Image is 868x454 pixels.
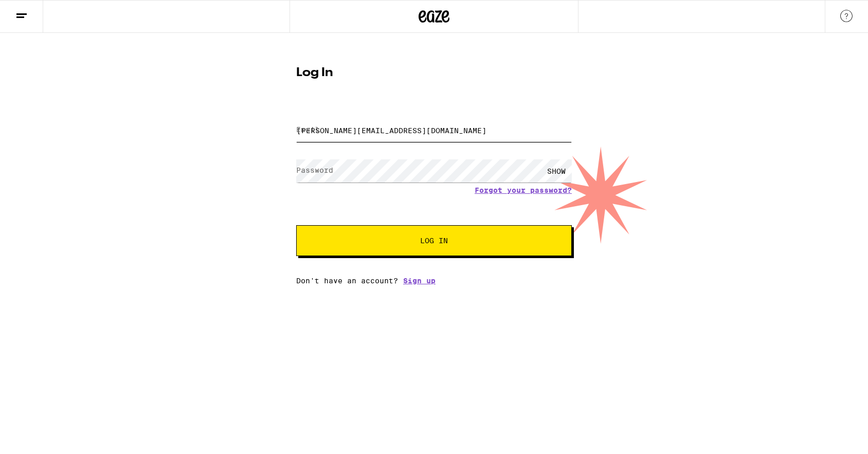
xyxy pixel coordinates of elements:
input: Email [296,119,572,142]
div: SHOW [541,159,572,183]
button: Log In [296,225,572,256]
a: Forgot your password? [475,186,572,194]
span: Hi. Need any help? [6,7,74,15]
label: Password [296,166,333,174]
div: Don't have an account? [296,277,572,285]
span: Log In [420,237,448,244]
h1: Log In [296,67,572,79]
a: Sign up [403,277,436,285]
label: Email [296,125,319,134]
